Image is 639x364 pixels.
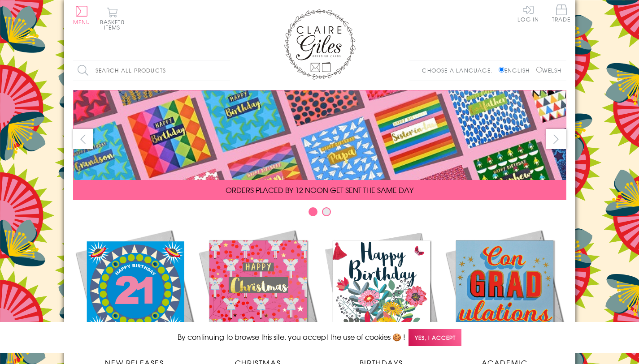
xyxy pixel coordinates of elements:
label: Welsh [536,66,562,74]
button: prev [73,129,93,149]
span: 0 items [104,18,125,31]
input: English [499,67,504,73]
label: English [499,66,534,74]
button: next [546,129,566,149]
button: Basket0 items [100,7,125,30]
input: Welsh [536,67,542,73]
button: Carousel Page 1 (Current Slide) [309,207,317,216]
span: Trade [552,4,571,22]
a: Log In [517,4,539,22]
span: ORDERS PLACED BY 12 NOON GET SENT THE SAME DAY [226,184,413,195]
div: Carousel Pagination [73,207,566,221]
input: Search all products [73,60,230,81]
img: Claire Giles Greetings Cards [284,9,356,80]
button: Carousel Page 2 [322,207,331,216]
span: Yes, I accept [409,329,461,347]
button: Menu [73,6,91,25]
span: Menu [73,18,91,26]
a: Trade [552,4,571,24]
p: Choose a language: [422,66,497,74]
input: Search [221,60,230,81]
